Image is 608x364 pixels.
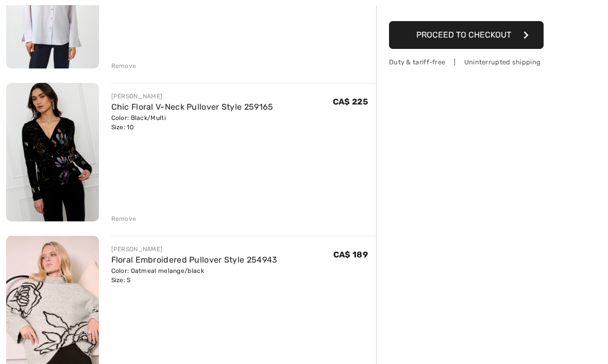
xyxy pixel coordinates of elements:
[111,214,137,223] div: Remove
[389,21,544,49] button: Proceed to Checkout
[416,30,511,40] span: Proceed to Checkout
[111,266,278,285] div: Color: Oatmeal melange/black Size: S
[111,245,278,254] div: [PERSON_NAME]
[111,113,274,132] div: Color: Black/Multi Size: 10
[111,102,274,112] a: Chic Floral V-Neck Pullover Style 259165
[333,97,368,107] span: CA$ 225
[389,57,544,67] div: Duty & tariff-free | Uninterrupted shipping
[111,61,137,71] div: Remove
[111,92,274,101] div: [PERSON_NAME]
[6,83,99,221] img: Chic Floral V-Neck Pullover Style 259165
[333,250,368,259] span: CA$ 189
[111,255,278,265] a: Floral Embroidered Pullover Style 254943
